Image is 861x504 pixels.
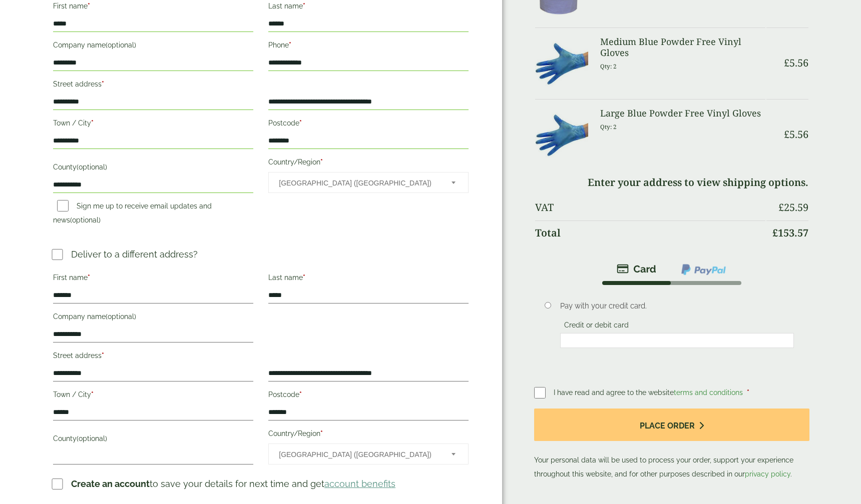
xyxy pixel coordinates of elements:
label: Country/Region [268,426,469,443]
p: Your personal data will be used to process your order, support your experience throughout this we... [534,408,809,481]
bdi: 153.57 [772,226,808,239]
th: Total [535,220,765,245]
span: £ [784,127,789,141]
td: Enter your address to view shipping options. [535,170,808,194]
strong: Create an account [71,478,150,489]
p: Deliver to a different address? [71,247,198,261]
span: (optional) [77,434,107,442]
p: to save your details for next time and get [71,477,395,490]
span: United Kingdom (UK) [279,172,438,193]
label: First name [53,270,253,287]
label: Sign me up to receive email updates and news [53,202,212,227]
abbr: required [88,2,90,10]
bdi: 5.56 [784,56,808,69]
h3: Medium Blue Powder Free Vinyl Gloves [600,36,765,58]
small: Qty: 2 [600,62,617,70]
abbr: required [102,351,104,359]
input: Sign me up to receive email updates and news(optional) [57,200,69,211]
iframe: Secure card payment input frame [563,336,791,345]
label: Postcode [268,387,469,404]
span: (optional) [70,216,101,224]
a: account benefits [324,478,395,489]
span: £ [772,226,778,239]
abbr: required [91,119,94,127]
abbr: required [303,273,305,281]
abbr: required [320,429,323,437]
label: Phone [268,38,469,55]
span: I have read and agree to the website [554,388,745,396]
span: Country/Region [268,443,469,464]
label: Country/Region [268,155,469,172]
a: terms and conditions [674,388,743,396]
abbr: required [102,80,104,88]
a: privacy policy [745,470,790,478]
p: Pay with your credit card. [560,300,794,311]
th: VAT [535,195,765,219]
abbr: required [88,273,90,281]
small: Qty: 2 [600,123,617,130]
abbr: required [91,390,94,398]
button: Place order [534,408,809,441]
abbr: required [299,390,302,398]
label: Credit or debit card [560,321,633,332]
label: Street address [53,348,253,365]
span: £ [778,200,784,214]
label: Town / City [53,116,253,133]
abbr: required [747,388,749,396]
abbr: required [299,119,302,127]
label: County [53,160,253,177]
span: United Kingdom (UK) [279,444,438,465]
span: (optional) [77,163,107,171]
span: £ [784,56,789,69]
span: (optional) [106,312,136,320]
span: (optional) [106,41,136,49]
label: Last name [268,270,469,287]
h3: Large Blue Powder Free Vinyl Gloves [600,108,765,119]
label: Postcode [268,116,469,133]
label: County [53,431,253,448]
abbr: required [289,41,291,49]
label: Town / City [53,387,253,404]
label: Street address [53,77,253,94]
bdi: 5.56 [784,127,808,141]
abbr: required [303,2,305,10]
label: Company name [53,38,253,55]
bdi: 25.59 [778,200,808,214]
span: Country/Region [268,172,469,193]
label: Company name [53,309,253,326]
img: stripe.png [617,263,656,275]
img: ppcp-gateway.png [680,263,727,276]
abbr: required [320,158,323,166]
